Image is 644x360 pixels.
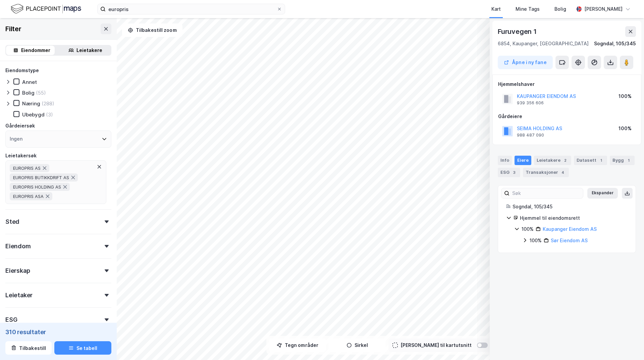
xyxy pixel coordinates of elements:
[598,157,604,164] div: 1
[516,5,540,13] div: Mine Tags
[551,238,588,243] a: Sør Eiendom AS
[22,100,40,107] div: Næring
[5,291,33,299] div: Leietaker
[562,157,569,164] div: 2
[491,5,501,13] div: Kart
[400,341,472,349] div: [PERSON_NAME] til kartutsnitt
[584,5,623,13] div: [PERSON_NAME]
[5,218,19,226] div: Sted
[54,341,111,355] button: Se tabell
[554,5,566,13] div: Bolig
[122,23,182,37] button: Tilbakestill zoom
[498,168,520,177] div: ESG
[22,90,35,96] div: Bolig
[498,26,538,37] div: Furuvegen 1
[517,100,544,106] div: 939 356 606
[13,175,69,180] span: EUROPRIS BUTIKKDRIFT AS
[5,23,21,34] div: Filter
[5,267,30,275] div: Eierskap
[625,157,632,164] div: 1
[5,242,31,250] div: Eiendom
[594,40,636,48] div: Sogndal, 105/345
[509,188,583,198] input: Søk
[543,226,597,232] a: Kaupanger Eiendom AS
[498,112,636,120] div: Gårdeiere
[42,100,54,107] div: (288)
[534,156,571,165] div: Leietakere
[520,214,628,222] div: Hjemmel til eiendomsrett
[498,156,512,165] div: Info
[22,79,37,85] div: Annet
[517,133,544,138] div: 988 487 090
[5,328,111,336] div: 310 resultater
[13,184,61,190] span: EUROPRIS HOLDING AS
[515,156,531,165] div: Eiere
[587,188,618,199] button: Ekspander
[106,4,277,14] input: Søk på adresse, matrikkel, gårdeiere, leietakere eller personer
[513,203,628,211] div: Sogndal, 105/345
[610,328,644,360] iframe: Chat Widget
[46,111,53,118] div: (3)
[498,40,589,48] div: 6854, Kaupanger, [GEOGRAPHIC_DATA]
[21,46,50,54] div: Eiendommer
[5,316,17,324] div: ESG
[22,111,45,118] div: Ubebygd
[559,169,566,176] div: 4
[13,165,41,171] span: EUROPRIS AS
[5,122,35,130] div: Gårdeiersøk
[269,339,326,352] button: Tegn områder
[610,328,644,360] div: Kontrollprogram for chat
[523,168,569,177] div: Transaksjoner
[498,56,553,69] button: Åpne i ny fane
[619,92,632,100] div: 100%
[11,3,81,15] img: logo.f888ab2527a4732fd821a326f86c7f29.svg
[10,135,22,143] div: Ingen
[5,341,52,355] button: Tilbakestill
[619,124,632,133] div: 100%
[5,66,39,74] div: Eiendomstype
[5,152,37,160] div: Leietakersøk
[574,156,607,165] div: Datasett
[76,46,102,54] div: Leietakere
[610,156,635,165] div: Bygg
[498,80,636,88] div: Hjemmelshaver
[530,237,542,245] div: 100%
[522,225,534,233] div: 100%
[511,169,518,176] div: 3
[13,194,44,199] span: EUROPRIS ASA
[329,339,386,352] button: Sirkel
[36,90,46,96] div: (55)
